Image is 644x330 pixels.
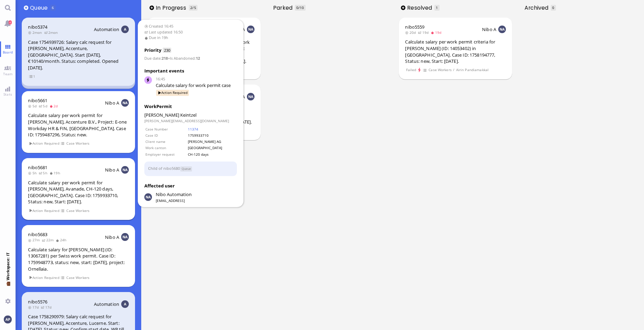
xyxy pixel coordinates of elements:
td: Case Number [145,126,187,132]
span: Automation [94,26,119,32]
span: Created 16:45 [144,23,237,29]
span: : [144,56,168,61]
span: 5h [39,171,49,175]
span: Action Required [29,140,60,146]
span: 5d [39,104,49,108]
td: Case ID [145,133,187,138]
h3: Affected user [144,183,237,190]
a: nibo5683 [28,231,47,237]
span: 16:45 [156,76,237,82]
span: /5 [192,5,196,10]
span: Nibo A [482,26,496,32]
span: Queue [30,4,50,12]
span: Nibo A [105,167,119,173]
dd: [PERSON_NAME][EMAIL_ADDRESS][DOMAIN_NAME] [144,118,237,123]
div: Calculate salary per work permit for [PERSON_NAME], Avanade, CH-120 days, [GEOGRAPHIC_DATA]. Case... [28,179,128,205]
a: 11374 [188,127,198,132]
div: WorkPermit [144,103,237,110]
span: Case Workers [66,275,90,281]
span: Due date [144,56,161,61]
a: nibo5661 [28,97,47,104]
span: Airin Pandiamakkal [456,67,489,73]
span: In progress [156,4,188,12]
button: Add [401,6,405,10]
span: 0 [296,5,298,10]
span: Board [1,50,15,55]
strong: 12 [196,56,200,61]
span: 19h [49,171,62,175]
div: Calculate salary per work permit criteria for [PERSON_NAME] (ID: 14053402) in [GEOGRAPHIC_DATA]. ... [405,39,506,64]
span: + [168,56,170,61]
img: You [4,316,11,323]
a: nibo5559 [405,24,424,30]
button: Add [24,6,28,10]
td: [PERSON_NAME] AG [188,139,236,144]
span: 2mon [44,30,60,35]
span: Case Workers [66,140,90,146]
span: 4 [9,20,12,25]
img: NA [121,233,129,241]
img: NA [247,26,254,33]
div: Case 1754939726: Salary calc request for [PERSON_NAME], Accenture, [GEOGRAPHIC_DATA]. Start [DATE... [28,39,128,71]
span: Automation [94,301,119,307]
span: 2d [49,104,60,108]
span: /10 [298,5,304,10]
span: automation@nibo.ai [156,191,192,198]
span: Case Workers [66,208,90,214]
span: Resolved [407,4,434,12]
span: Action Required [156,90,189,96]
span: Keintzel [180,112,196,118]
strong: 218 [162,56,168,61]
span: 27m [28,237,42,242]
span: 0 [552,5,554,10]
span: Nibo A [105,234,119,240]
span: 230 [163,48,171,53]
span: Team [1,71,15,76]
button: Add [150,6,154,10]
h3: Important events [144,68,237,75]
a: nibo5576 [28,299,47,305]
span: [PERSON_NAME] [144,112,179,118]
span: 1 [436,5,438,10]
img: NA [121,99,129,107]
img: Nibo Automation [144,193,152,201]
span: Failed [406,67,416,73]
span: 17d [28,305,41,310]
span: Action Required [29,275,60,281]
span: : [168,56,200,61]
img: NA [247,93,254,100]
img: NA [498,26,506,33]
div: Calculate salary for work permit case [156,82,237,89]
span: / [453,67,455,73]
a: nibo5681 [28,164,47,171]
span: Archived [525,4,551,12]
span: Nibo A [105,100,119,106]
span: Due in 19h [144,35,237,41]
div: Calculate salary per work permit for [PERSON_NAME], Accenture B.V., Project: E-one Workday HR & F... [28,112,128,138]
img: NA [121,166,129,174]
span: Case Workers [429,67,452,73]
span: [EMAIL_ADDRESS] [156,198,192,203]
span: view 1 items [29,74,36,79]
div: Calculate salary for [PERSON_NAME] (ID: 13067281) per Swiss work permit. Case ID: 1759948773, sta... [28,246,128,272]
td: Employer request [145,152,187,157]
span: 5d [28,104,39,108]
td: 1759933710 [188,133,236,138]
img: Aut [121,300,129,308]
span: 2mon [28,30,44,35]
span: 20d [405,30,418,35]
img: Aut [121,26,129,33]
span: Priority [144,47,161,53]
span: Action Required [29,208,60,214]
span: 💼 Workspace: IT [5,280,10,296]
td: Work canton [145,145,187,151]
span: 2 [190,5,192,10]
span: Status [180,166,192,172]
span: 6 [52,5,54,10]
span: Parked [273,4,295,12]
span: 19d [418,30,431,35]
span: Is Abandoned [170,56,195,61]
